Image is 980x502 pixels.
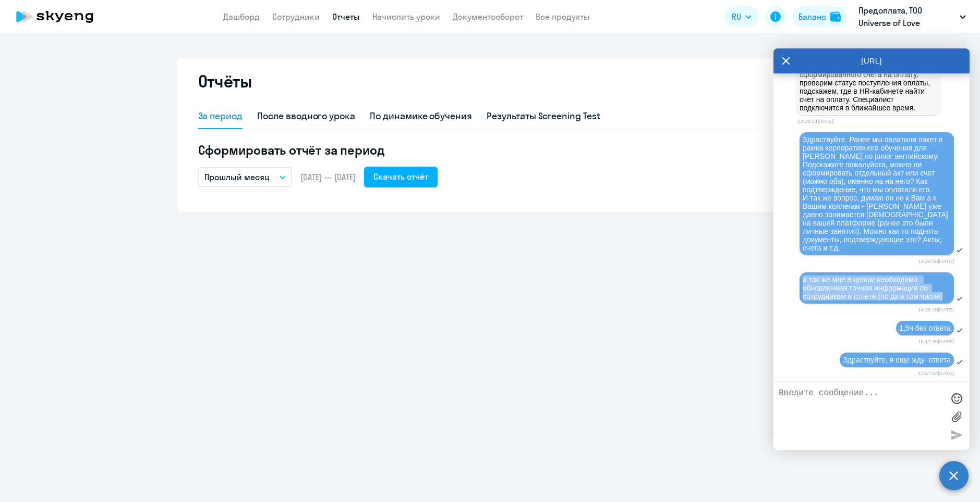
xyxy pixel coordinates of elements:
button: RU [724,6,759,27]
button: Балансbalance [792,6,847,27]
div: Скачать отчёт [373,170,428,183]
span: Сормулируйте, пожалуйста, запрос. При необходимости мы можем внести изменения в реквизиты сформир... [800,45,932,112]
span: 1,5ч без ответа [899,324,951,332]
time: 14:57:24[DATE] [918,370,954,376]
a: Все продукты [536,11,590,22]
span: [DATE] — [DATE] [300,171,356,183]
button: Прошлый месяц [198,167,292,187]
span: а так же мне в целом необходима обновленная точная информация по сотрудникам в отчете (по дз в то... [803,275,942,300]
a: Документооборот [453,11,523,22]
div: После вводного урока [257,109,355,123]
time: 14:28:10[DATE] [918,307,954,312]
a: Начислить уроки [372,11,440,22]
a: Отчеты [332,11,360,22]
p: Предоплата, ТОО Universe of Love (Универсе оф лове) [858,4,955,29]
label: Лимит 10 файлов [949,409,964,424]
button: Скачать отчёт [364,167,438,187]
a: Сотрудники [272,11,320,22]
div: За период [198,109,243,123]
h2: Отчёты [198,71,252,92]
p: Прошлый месяц [204,171,270,183]
div: Результаты Screening Test [487,109,600,123]
div: Баланс [798,10,826,23]
time: 16:17:39[DATE] [918,338,954,344]
time: 14:26:36[DATE] [918,258,954,264]
time: 14:22:24[DATE] [797,118,833,124]
img: balance [830,11,841,22]
div: По динамике обучения [370,109,472,123]
span: Здраствуйте, я еще жду ответа [843,356,951,364]
h5: Сформировать отчёт за период [198,142,782,158]
span: RU [732,10,741,23]
a: Дашборд [223,11,260,22]
button: Предоплата, ТОО Universe of Love (Универсе оф лове) [853,4,971,29]
span: Здраствуйте. Ранее мы оплатили пакет в рамка корпоративного обучения для [PERSON_NAME] по junior ... [803,135,950,252]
